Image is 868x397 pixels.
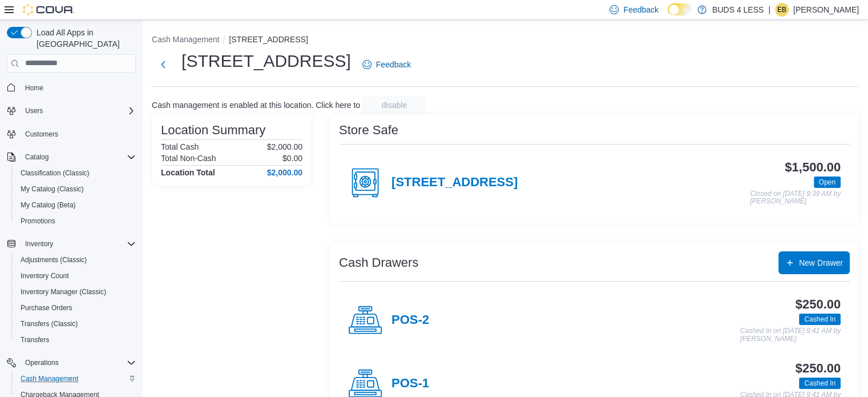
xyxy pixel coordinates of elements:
button: Adjustments (Classic) [11,252,140,268]
div: Elisabeth Brown [775,3,789,17]
h4: Location Total [161,168,215,177]
span: Cash Management [21,374,78,383]
h3: Location Summary [161,123,265,137]
button: Inventory [21,237,58,251]
p: Cash management is enabled at this location. Click here to [152,101,360,110]
button: [STREET_ADDRESS] [229,35,308,44]
span: Open [814,177,841,188]
button: Users [2,103,140,119]
p: [PERSON_NAME] [793,3,859,17]
h4: [STREET_ADDRESS] [391,175,518,190]
h6: Total Non-Cash [161,154,216,163]
nav: An example of EuiBreadcrumbs [152,34,859,47]
span: Feedback [376,59,411,70]
button: My Catalog (Beta) [11,197,140,213]
input: Dark Mode [668,3,692,15]
span: Promotions [21,216,55,226]
button: Home [2,79,140,96]
button: Transfers (Classic) [11,316,140,332]
span: Purchase Orders [16,301,136,315]
p: Closed on [DATE] 9:39 AM by [PERSON_NAME] [750,190,841,206]
button: Cash Management [11,371,140,387]
span: Transfers [16,333,136,347]
span: Cashed In [799,314,841,325]
h4: $2,000.00 [267,168,302,177]
h3: Cash Drawers [339,256,418,270]
p: $0.00 [282,154,302,163]
a: Promotions [16,214,60,228]
span: New Drawer [799,257,843,268]
span: Operations [25,358,59,367]
span: Customers [21,127,136,141]
span: EB [777,3,786,17]
span: Catalog [25,153,49,162]
span: Transfers (Classic) [21,319,78,328]
button: Catalog [2,149,140,165]
a: Transfers [16,333,54,347]
span: Cashed In [799,378,841,389]
button: Customers [2,126,140,142]
a: Feedback [358,53,415,76]
a: Cash Management [16,372,83,386]
span: Classification (Classic) [16,166,136,180]
span: Adjustments (Classic) [16,253,136,267]
span: Promotions [16,214,136,228]
button: Users [21,104,47,118]
span: disable [382,99,407,111]
h3: $250.00 [796,362,841,375]
span: Cashed In [804,314,835,324]
button: Purchase Orders [11,300,140,316]
span: My Catalog (Classic) [16,182,136,196]
a: Adjustments (Classic) [16,253,91,267]
h3: $250.00 [796,298,841,311]
img: Cova [23,4,74,15]
span: Users [21,104,136,118]
h1: [STREET_ADDRESS] [181,50,351,73]
a: My Catalog (Classic) [16,182,88,196]
span: Inventory Count [21,271,69,280]
button: Classification (Classic) [11,165,140,181]
a: Inventory Manager (Classic) [16,285,111,299]
a: Home [21,81,48,95]
span: My Catalog (Classic) [21,185,84,194]
span: Transfers [21,335,49,344]
span: Cashed In [804,378,835,388]
a: Classification (Classic) [16,166,94,180]
span: Open [819,177,835,187]
a: Inventory Count [16,269,74,283]
span: Transfers (Classic) [16,317,136,331]
a: My Catalog (Beta) [16,198,80,212]
span: Classification (Classic) [21,169,90,178]
button: Inventory Count [11,268,140,284]
span: Home [21,81,136,95]
button: Transfers [11,332,140,348]
span: My Catalog (Beta) [21,200,76,210]
h3: Store Safe [339,123,398,137]
span: Feedback [623,4,658,15]
h4: POS-2 [391,313,429,328]
h6: Total Cash [161,142,199,151]
button: Inventory [2,236,140,252]
span: Inventory [25,239,53,248]
span: Inventory Count [16,269,136,283]
button: Operations [2,355,140,371]
span: Catalog [21,150,136,164]
span: Load All Apps in [GEOGRAPHIC_DATA] [32,27,136,50]
button: disable [362,96,426,114]
span: Operations [21,356,136,370]
span: Home [25,83,43,93]
h4: POS-1 [391,376,429,391]
a: Purchase Orders [16,301,77,315]
a: Transfers (Classic) [16,317,82,331]
button: Catalog [21,150,53,164]
span: Purchase Orders [21,303,72,312]
span: Inventory Manager (Classic) [16,285,136,299]
button: Promotions [11,213,140,229]
span: Customers [25,130,58,139]
button: Cash Management [152,35,219,44]
p: | [768,3,770,17]
span: Inventory [21,237,136,251]
p: $2,000.00 [267,142,302,151]
a: Customers [21,127,63,141]
p: Cashed In on [DATE] 9:41 AM by [PERSON_NAME] [740,327,841,343]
